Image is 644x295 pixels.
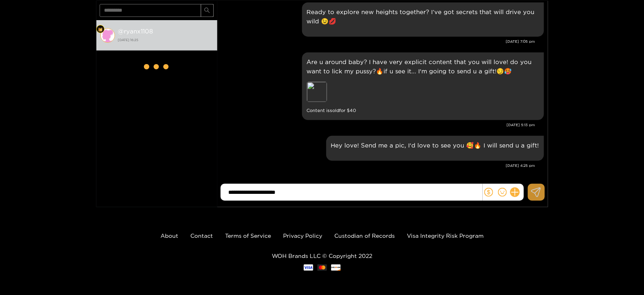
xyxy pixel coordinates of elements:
div: Aug. 18, 4:25 pm [326,136,544,161]
a: About [160,233,178,239]
small: Content is sold for $ 40 [307,106,539,115]
p: Hey love! Send me a pic, I'd love to see you 🥰🔥 I will send u a gift! [331,141,539,150]
div: [DATE] 4:25 pm [221,163,536,168]
span: smile [498,188,507,197]
span: dollar [484,188,493,197]
a: Visa Integrity Risk Program [407,233,484,239]
p: Are u around baby? I have very explicit content that you will love! do you want to lick my pussy?... [307,57,539,76]
img: Fan Level [98,27,103,32]
div: Oct. 17, 7:05 pm [302,2,544,37]
img: conversation [100,28,115,43]
div: [DATE] 5:13 pm [221,122,536,128]
p: Ready to explore new heights together? I’ve got secrets that will drive you wild 😉💋 [307,7,539,26]
a: Privacy Policy [283,233,322,239]
strong: @ ryanx1108 [118,28,153,35]
span: search [204,7,210,14]
a: Terms of Service [225,233,271,239]
a: Custodian of Records [334,233,395,239]
div: Feb. 13, 5:13 pm [302,52,544,120]
button: search [201,4,214,17]
a: Contact [190,233,213,239]
strong: [DATE] 16:25 [118,36,213,44]
button: dollar [483,186,495,198]
div: [DATE] 7:05 pm [221,39,536,44]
